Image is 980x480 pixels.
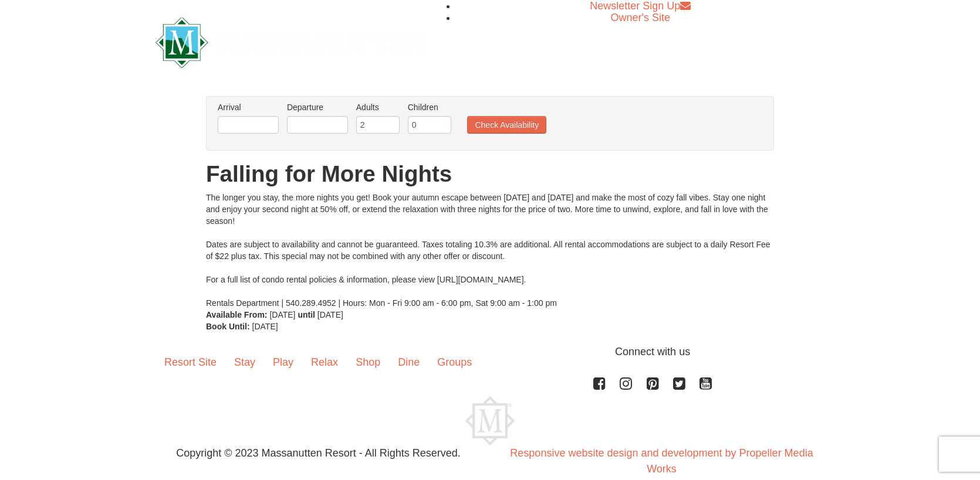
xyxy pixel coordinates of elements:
p: Copyright © 2023 Massanutten Resort - All Rights Reserved. [147,445,490,461]
span: [DATE] [252,322,278,331]
a: Stay [225,344,264,380]
div: The longer you stay, the more nights you get! Book your autumn escape between [DATE] and [DATE] a... [206,192,774,309]
img: Massanutten Resort Logo [465,396,515,445]
a: Dine [389,344,428,380]
strong: until [298,310,315,319]
a: Massanutten Resort [156,27,424,55]
strong: Available From: [206,310,268,319]
label: Departure [287,101,348,113]
a: Relax [302,344,347,380]
label: Children [408,101,451,113]
a: Responsive website design and development by Propeller Media Works [510,447,813,475]
a: Groups [428,344,481,380]
img: Massanutten Resort Logo [156,17,424,68]
a: Owner's Site [611,12,670,23]
strong: Book Until: [206,322,250,331]
a: Play [264,344,302,380]
label: Adults [356,101,400,113]
p: Connect with us [156,344,824,360]
span: [DATE] [269,310,295,319]
span: [DATE] [317,310,343,319]
label: Arrival [218,101,279,113]
button: Check Availability [467,116,546,134]
a: Shop [347,344,389,380]
a: Resort Site [156,344,225,380]
h1: Falling for More Nights [206,162,774,186]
